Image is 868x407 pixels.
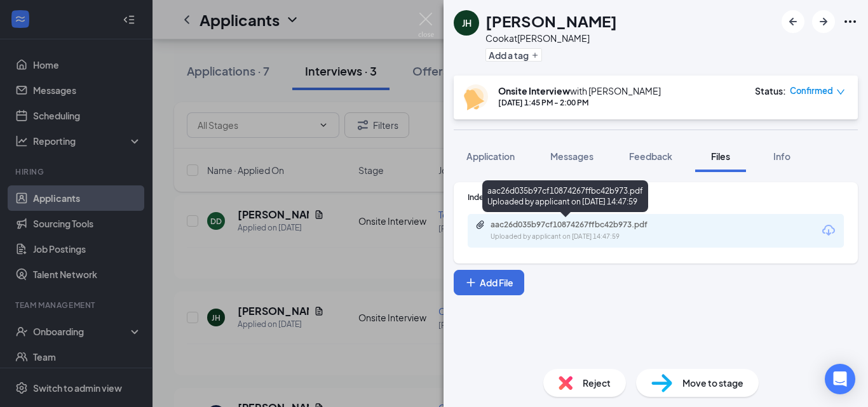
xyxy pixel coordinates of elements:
div: Indeed Resume [468,192,844,203]
button: ArrowLeftNew [782,10,804,33]
span: down [836,88,845,97]
svg: Plus [531,51,539,59]
span: Application [466,150,515,162]
div: [DATE] 1:45 PM - 2:00 PM [498,97,661,108]
div: Uploaded by applicant on [DATE] 14:47:59 [491,232,681,242]
span: Feedback [629,150,672,162]
button: PlusAdd a tag [485,48,542,62]
span: Files [711,150,730,162]
svg: Plus [465,276,477,289]
span: Move to stage [682,376,743,390]
svg: Ellipses [843,14,858,29]
svg: Paperclip [475,220,485,230]
button: Add FilePlus [454,270,524,295]
span: Confirmed [790,84,833,97]
div: Cook at [PERSON_NAME] [485,32,617,44]
svg: ArrowRight [816,14,831,29]
a: Paperclipaac26d035b97cf10874267ffbc42b973.pdfUploaded by applicant on [DATE] 14:47:59 [475,220,681,242]
svg: ArrowLeftNew [785,14,801,29]
b: Onsite Interview [498,85,570,97]
div: Status : [755,84,786,97]
button: ArrowRight [812,10,835,33]
div: aac26d035b97cf10874267ffbc42b973.pdf Uploaded by applicant on [DATE] 14:47:59 [482,180,648,212]
div: JH [462,17,471,29]
span: Reject [583,376,611,390]
span: Info [773,150,790,162]
h1: [PERSON_NAME] [485,10,617,32]
span: Messages [550,150,593,162]
div: aac26d035b97cf10874267ffbc42b973.pdf [491,220,668,230]
div: Open Intercom Messenger [825,364,855,394]
svg: Download [821,223,836,238]
div: with [PERSON_NAME] [498,84,661,97]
